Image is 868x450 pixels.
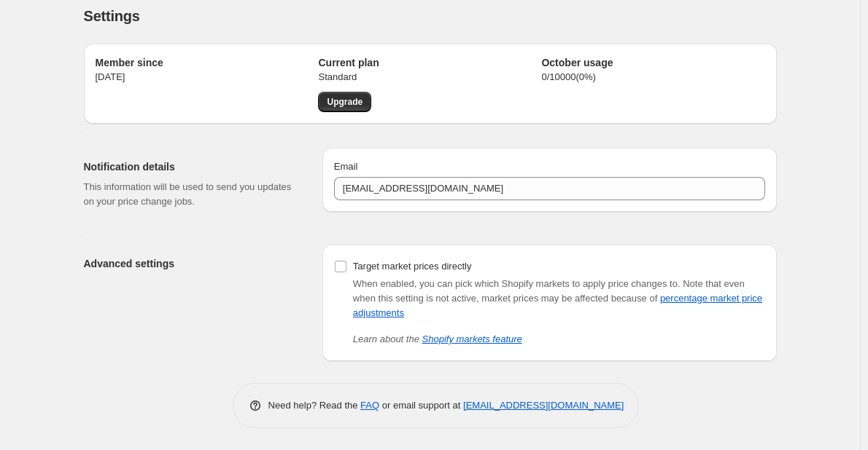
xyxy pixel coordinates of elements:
[96,55,319,70] h2: Member since
[360,400,379,411] a: FAQ
[353,278,681,289] span: When enabled, you can pick which Shopify markets to apply price changes to.
[96,70,319,84] p: [DATE]
[353,261,472,272] span: Target market prices directly
[318,92,371,112] a: Upgrade
[463,400,624,411] a: [EMAIL_ADDRESS][DOMAIN_NAME]
[353,333,522,344] i: Learn about the
[327,96,363,108] span: Upgrade
[84,159,299,174] h2: Notification details
[541,70,764,84] p: 0 / 10000 ( 0 %)
[84,256,299,271] h2: Advanced settings
[379,400,463,411] span: or email support at
[353,278,762,318] span: Note that even when this setting is not active, market prices may be affected because of
[541,55,764,70] h2: October usage
[84,180,299,209] p: This information will be used to send you updates on your price change jobs.
[268,400,361,411] span: Need help? Read the
[318,70,541,84] p: Standard
[422,333,522,344] a: Shopify markets feature
[84,8,140,24] span: Settings
[318,55,541,70] h2: Current plan
[334,161,358,172] span: Email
